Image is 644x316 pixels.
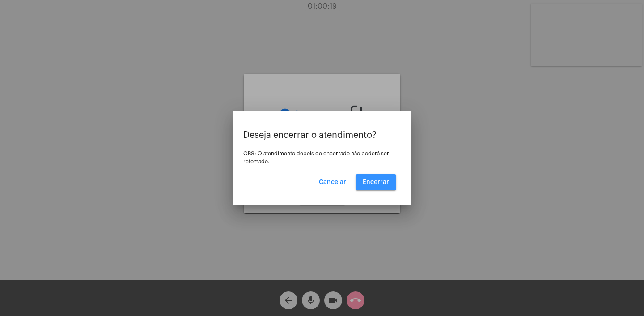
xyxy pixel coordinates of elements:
[319,179,346,185] span: Cancelar
[243,151,389,164] span: OBS: O atendimento depois de encerrado não poderá ser retomado.
[363,179,389,185] span: Encerrar
[356,174,396,190] button: Encerrar
[312,174,353,190] button: Cancelar
[243,130,401,140] p: Deseja encerrar o atendimento?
